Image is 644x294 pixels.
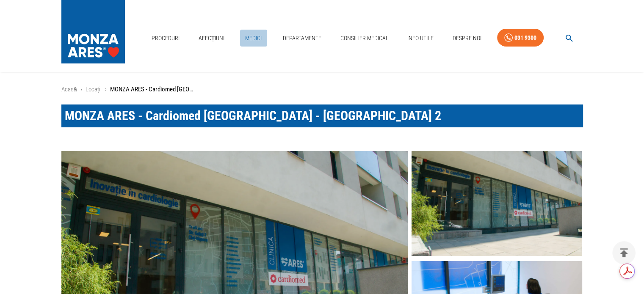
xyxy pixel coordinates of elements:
[86,85,102,93] a: Locații
[404,30,437,47] a: Info Utile
[612,241,636,264] button: delete
[61,85,77,93] a: Acasă
[110,85,195,94] p: MONZA ARES - Cardiomed [GEOGRAPHIC_DATA] - [GEOGRAPHIC_DATA] 2
[240,30,267,47] a: Medici
[497,29,544,47] a: 031 9300
[148,30,183,47] a: Proceduri
[61,85,583,94] nav: breadcrumb
[449,30,485,47] a: Despre Noi
[514,33,536,43] div: 031 9300
[279,30,325,47] a: Departamente
[105,85,107,94] li: ›
[412,151,582,256] img: Locatie Cardiomed Cluj Napoca din strada Galati nr 2
[80,85,82,94] li: ›
[65,108,441,123] span: MONZA ARES - Cardiomed [GEOGRAPHIC_DATA] - [GEOGRAPHIC_DATA] 2
[195,30,228,47] a: Afecțiuni
[337,30,392,47] a: Consilier Medical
